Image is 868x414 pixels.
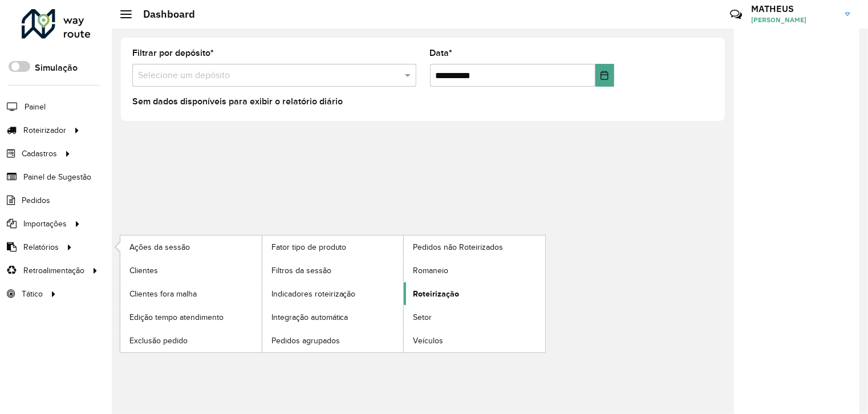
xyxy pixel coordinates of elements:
a: Clientes [120,259,262,282]
span: Retroalimentação [23,265,84,277]
a: Fator tipo de produto [262,236,404,258]
a: Ações da sessão [120,236,262,258]
span: Cadastros [22,148,57,160]
label: Filtrar por depósito [132,46,214,60]
a: Romaneio [404,259,545,282]
a: Pedidos agrupados [262,329,404,352]
label: Simulação [35,61,78,75]
span: Pedidos não Roteirizados [413,241,503,253]
span: Relatórios [23,241,59,253]
h2: Dashboard [132,8,195,21]
span: Integração automática [271,311,348,323]
span: Clientes fora malha [129,288,197,300]
a: Pedidos não Roteirizados [404,236,545,258]
span: Filtros da sessão [271,265,331,277]
span: [PERSON_NAME] [751,15,837,25]
span: Roteirização [413,288,459,300]
span: Clientes [129,265,158,277]
a: Indicadores roteirização [262,282,404,305]
span: Tático [22,288,43,300]
span: Fator tipo de produto [271,241,347,253]
a: Setor [404,306,545,328]
span: Painel de Sugestão [23,171,91,183]
span: Ações da sessão [129,241,190,253]
span: Edição tempo atendimento [129,311,224,323]
span: Painel [25,101,46,113]
span: Pedidos [22,194,50,206]
a: Exclusão pedido [120,329,262,352]
span: Pedidos agrupados [271,335,340,347]
span: Setor [413,311,432,323]
a: Roteirização [404,282,545,305]
span: Roteirizador [23,124,66,136]
label: Data [430,46,453,60]
a: Integração automática [262,306,404,328]
span: Romaneio [413,265,448,277]
span: Importações [23,218,67,230]
a: Filtros da sessão [262,259,404,282]
span: Indicadores roteirização [271,288,356,300]
button: Choose Date [595,64,615,87]
a: Clientes fora malha [120,282,262,305]
span: Exclusão pedido [129,335,188,347]
h3: MATHEUS [751,3,837,14]
a: Veículos [404,329,545,352]
label: Sem dados disponíveis para exibir o relatório diário [132,95,343,108]
a: Edição tempo atendimento [120,306,262,328]
a: Contato Rápido [724,2,748,27]
span: Veículos [413,335,443,347]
